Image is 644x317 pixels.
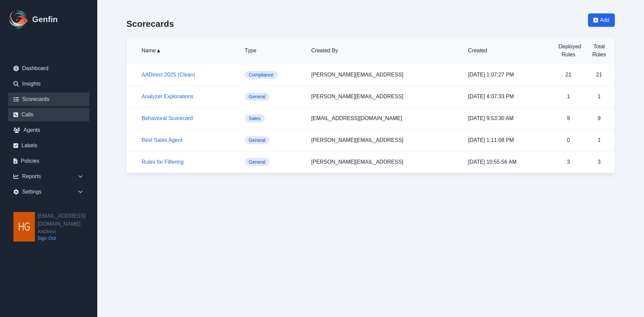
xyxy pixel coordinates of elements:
[245,158,270,166] span: General
[32,14,58,25] h1: Genfin
[558,136,579,144] p: 0
[8,185,89,199] div: Settings
[239,37,306,64] th: Type
[38,212,97,228] h2: [EMAIL_ADDRESS][DOMAIN_NAME]
[600,16,609,24] span: Add
[8,77,89,91] a: Insights
[558,71,579,79] p: 21
[589,114,609,122] p: 9
[589,71,609,79] p: 21
[8,62,89,75] a: Dashboard
[468,93,548,101] p: [DATE] 4:07:33 PM
[311,114,458,122] p: [EMAIL_ADDRESS][DOMAIN_NAME]
[8,108,89,121] a: Calls
[311,136,458,144] p: [PERSON_NAME][EMAIL_ADDRESS]
[589,93,609,101] p: 1
[8,9,30,30] img: Logo
[468,71,548,79] p: [DATE] 1:07:27 PM
[8,93,89,106] a: Scorecards
[463,37,553,64] th: Created
[589,136,609,144] p: 1
[127,37,239,64] th: Name ▲
[8,154,89,168] a: Policies
[468,136,548,144] p: [DATE] 1:11:08 PM
[13,212,35,242] img: hgarza@aadirect.com
[142,159,183,165] a: Rules for Filtering
[245,71,278,79] span: Compliance
[142,72,195,77] a: AADirect 2025 (Clean)
[311,71,458,79] p: [PERSON_NAME][EMAIL_ADDRESS]
[588,13,615,37] a: Add
[142,115,193,121] a: Behavioral Scorecard
[38,228,97,235] span: AADirect
[245,136,270,144] span: General
[584,37,614,64] th: Total Rules
[311,158,458,166] p: [PERSON_NAME][EMAIL_ADDRESS]
[553,37,584,64] th: Deployed Rules
[589,158,609,166] p: 3
[8,170,89,183] div: Reports
[8,123,89,137] a: Agents
[38,235,97,242] a: Sign Out
[558,93,579,101] p: 1
[311,93,458,101] p: [PERSON_NAME][EMAIL_ADDRESS]
[306,37,463,64] th: Created By
[558,158,579,166] p: 3
[245,114,265,122] span: Sales
[126,19,174,29] h2: Scorecards
[142,137,182,143] a: Best Sales Agent
[245,93,270,101] span: General
[558,114,579,122] p: 9
[468,114,548,122] p: [DATE] 9:53:30 AM
[142,94,194,99] a: Analyzer Explorations
[468,158,548,166] p: [DATE] 10:55:56 AM
[8,139,89,152] a: Labels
